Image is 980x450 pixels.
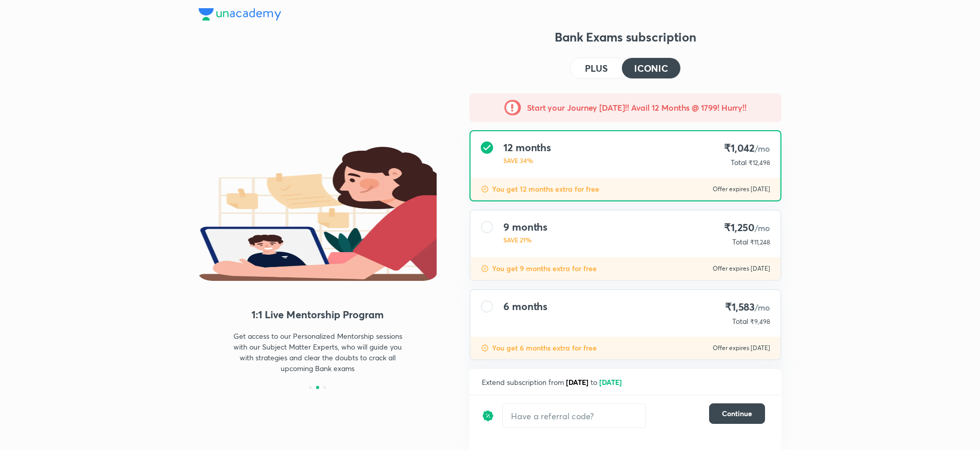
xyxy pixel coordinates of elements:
p: You get 9 months extra for free [492,263,597,274]
h4: ₹1,042 [724,141,770,155]
p: To be paid as a one-time payment [461,369,790,377]
img: discount [481,185,489,193]
input: Have a referral code? [503,404,645,428]
p: Total [732,237,748,247]
span: ₹11,248 [750,238,770,246]
h3: Bank Exams subscription [469,29,781,45]
p: SAVE 34% [503,156,551,165]
span: Extend subscription from to [482,377,624,387]
span: Continue [722,408,752,419]
button: ICONIC [622,58,680,78]
p: Total [731,157,747,168]
span: [DATE] [566,377,589,387]
img: discount [481,264,489,273]
h5: Start your Journey [DATE]!! Avail 12 Months @ 1799! Hurry!! [527,101,747,114]
h4: ₹1,583 [725,300,770,314]
img: - [504,99,521,116]
h4: 6 months [503,300,547,313]
h4: 9 months [503,221,547,233]
span: [DATE] [599,377,622,387]
h4: PLUS [585,64,607,73]
p: Offer expires [DATE] [713,344,770,352]
img: Company Logo [199,8,281,21]
h4: 12 months [503,141,551,154]
span: /mo [755,222,770,233]
p: SAVE 21% [503,235,547,244]
h4: ₹1,250 [724,221,770,235]
span: /mo [755,143,770,154]
span: /mo [755,302,770,313]
p: Offer expires [DATE] [713,264,770,273]
h4: 1:1 Live Mentorship Program [199,307,437,322]
p: Total [732,316,748,326]
p: Offer expires [DATE] [713,185,770,193]
p: You get 12 months extra for free [492,184,599,194]
p: Get access to our Personalized Mentorship sessions with our Subject Matter Experts, who will guid... [228,331,407,374]
button: PLUS [571,58,622,78]
img: discount [481,344,489,352]
button: Continue [709,403,765,424]
p: You get 6 months extra for free [492,343,597,353]
img: 1_1_Mentor_Creative_e302d008be.png [199,103,437,281]
span: ₹9,498 [750,318,770,325]
span: ₹12,498 [749,159,770,167]
h4: ICONIC [634,64,668,73]
img: discount [482,403,494,428]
